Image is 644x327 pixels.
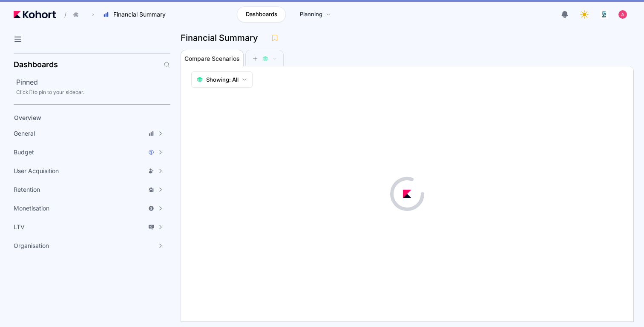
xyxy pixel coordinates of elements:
h3: Financial Summary [181,34,263,42]
img: logo_logo_images_1_20240607072359498299_20240828135028712857.jpeg [600,10,608,19]
a: Overview [11,111,156,124]
span: General [14,129,35,138]
span: LTV [14,223,25,231]
span: Overview [14,114,41,121]
span: Planning [300,10,322,19]
img: Kohort logo [14,11,56,18]
h2: Dashboards [14,61,58,68]
span: Showing: All [206,75,239,84]
span: / [57,10,66,19]
span: Organisation [14,242,49,250]
a: Dashboards [237,6,286,23]
div: Click to pin to your sidebar. [16,89,170,96]
span: › [90,11,96,18]
span: Financial Summary [113,10,166,19]
span: Monetisation [14,204,49,213]
span: Retention [14,185,40,194]
span: Dashboards [246,10,277,19]
h2: Pinned [16,77,170,87]
span: User Acquisition [14,167,59,175]
span: Compare Scenarios [184,56,240,62]
a: Planning [291,6,340,23]
span: Budget [14,148,34,156]
button: Financial Summary [98,7,175,22]
button: Showing: All [191,71,253,88]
